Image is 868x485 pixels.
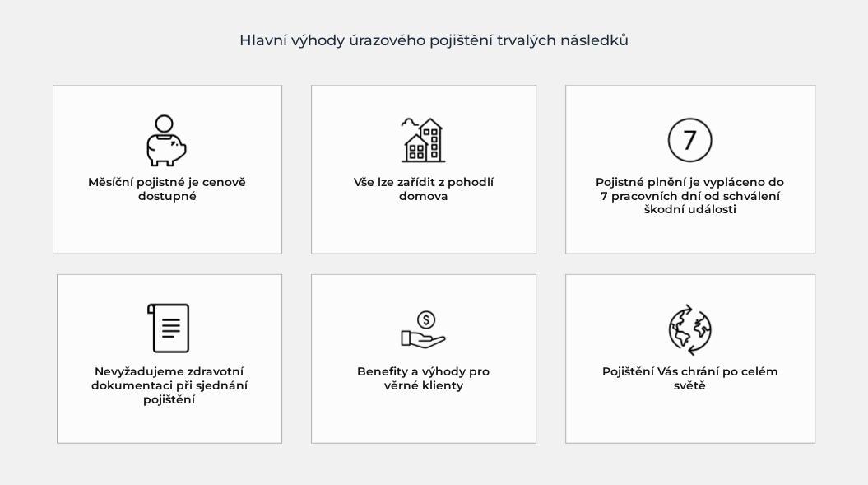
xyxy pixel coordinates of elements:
h5: Pojistné plnění je vypláceno do 7 pracovních dní od schválení škodní události [595,175,786,217]
img: ikona dokumentu [146,304,192,357]
img: ikona spořícího prasátka [145,114,190,167]
img: ikona domu [401,114,446,167]
img: ikona zeměkoule [667,304,713,357]
h4: Hlavní výhody úrazového pojištění trvalých následků [52,30,817,52]
h5: Benefity a výhody pro věrné klienty [341,365,507,393]
h5: Pojištění Vás chrání po celém světě [595,365,786,393]
h5: Vše lze zařídit z pohodlí domova [341,175,507,203]
img: ikona peněz padajících do ruky [401,304,446,357]
h5: Nevyžadujeme zdravotní dokumentaci při sjednání pojištění [86,365,253,406]
h5: Měsíční pojistné je cenově dostupné [82,175,253,203]
img: ikona čísla sedm [667,114,713,167]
